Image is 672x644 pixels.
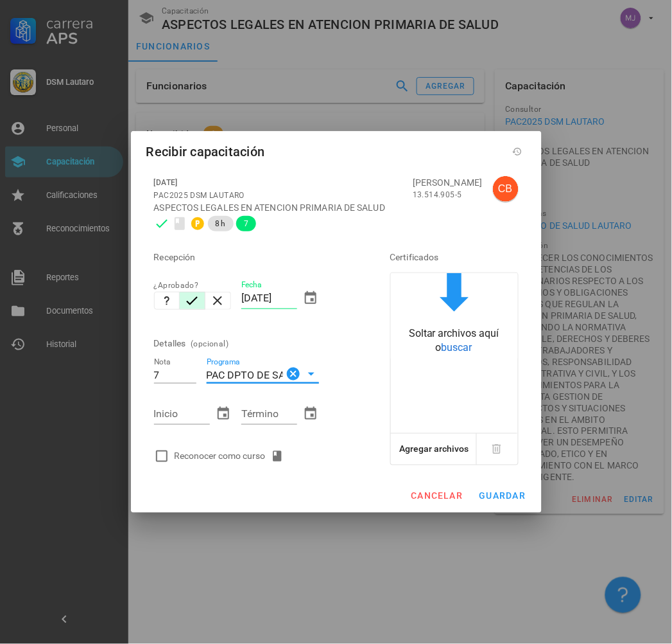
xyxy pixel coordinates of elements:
span: cancelar [410,491,463,501]
span: CB [498,176,512,202]
button: Soltar archivos aquí obuscar [391,273,518,359]
button: Clear Programa [286,366,301,382]
div: Reconocer como curso [175,449,289,464]
div: (opcional) [191,337,228,350]
div: [DATE] [154,176,403,189]
div: ¿Aprobado? [154,279,232,292]
span: buscar [442,341,472,353]
button: Agregar archivos [397,434,472,465]
div: Recibir capacitación [146,141,265,162]
span: guardar [479,491,526,501]
label: Fecha [241,280,262,290]
div: avatar [493,176,519,202]
label: Programa [207,357,241,367]
div: Recepción [154,242,354,273]
span: PAC2025 DSM LAUTARO [154,191,245,200]
label: Nota [154,357,171,367]
div: [PERSON_NAME] [413,177,482,188]
span: 8 h [216,216,226,231]
button: cancelar [405,485,468,508]
div: Detalles [154,328,186,359]
button: Agregar archivos [391,434,477,465]
div: 13.514.905-5 [413,188,482,201]
button: guardar [474,485,531,508]
div: Soltar archivos aquí o [391,326,518,355]
div: ASPECTOS LEGALES EN ATENCION PRIMARIA DE SALUD [154,202,403,213]
span: 7 [244,216,248,231]
div: Certificados [390,242,519,273]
